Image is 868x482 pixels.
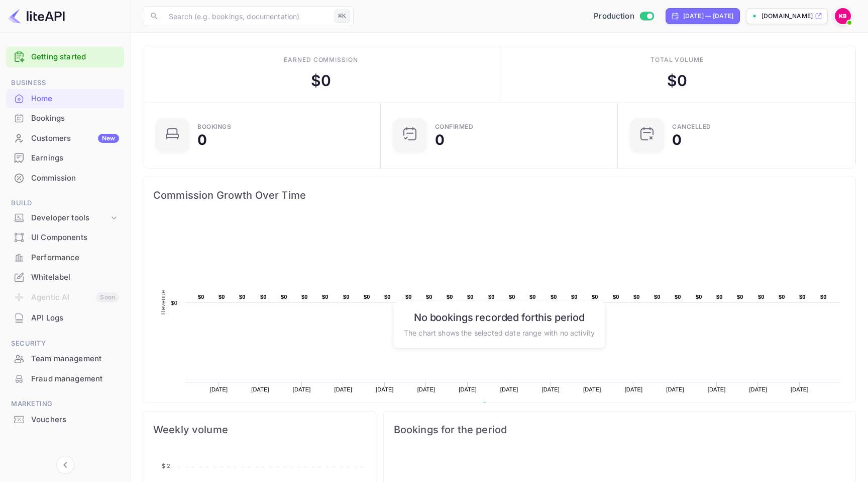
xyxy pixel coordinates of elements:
text: $0 [239,294,246,300]
a: Bookings [6,109,124,127]
div: Developer tools [6,209,124,227]
button: Collapse navigation [56,456,74,474]
div: Bookings [197,124,231,130]
text: $0 [171,300,177,306]
div: Performance [31,252,119,264]
div: Earnings [31,152,119,164]
text: $0 [488,294,495,300]
div: Bookings [31,113,119,124]
text: [DATE] [417,386,436,392]
a: Team management [6,349,124,368]
div: Bookings [6,109,124,128]
a: Vouchers [6,410,124,429]
text: $0 [758,294,765,300]
div: Commission [6,169,124,188]
div: Commission [31,173,119,184]
span: Build [6,198,124,209]
text: [DATE] [708,386,726,392]
div: $ 0 [311,69,331,92]
div: Fraud management [31,373,119,385]
text: [DATE] [251,386,269,392]
text: [DATE] [791,386,809,392]
div: ⌘K [335,10,350,23]
div: API Logs [31,312,119,324]
text: Revenue [491,402,517,409]
text: [DATE] [376,386,394,392]
text: $0 [322,294,329,300]
text: $0 [260,294,267,300]
span: Marketing [6,398,124,410]
div: UI Components [31,232,119,244]
a: Earnings [6,148,124,167]
text: $0 [301,294,308,300]
div: Fraud management [6,369,124,389]
text: $0 [592,294,598,300]
span: Weekly volume [153,422,365,438]
text: $0 [405,294,412,300]
a: Fraud management [6,369,124,388]
text: $0 [509,294,515,300]
text: $0 [799,294,806,300]
span: Bookings for the period [394,422,845,438]
div: CustomersNew [6,129,124,148]
div: Vouchers [31,414,119,426]
text: $0 [571,294,578,300]
text: $0 [281,294,287,300]
div: 0 [197,133,207,147]
div: $ 0 [667,69,687,92]
div: Click to change the date range period [666,8,740,24]
h6: No bookings recorded for this period [404,311,595,323]
text: [DATE] [210,386,228,392]
text: [DATE] [625,386,643,392]
text: $0 [551,294,557,300]
a: API Logs [6,308,124,327]
text: $0 [447,294,453,300]
text: [DATE] [666,386,684,392]
text: [DATE] [293,386,311,392]
div: Total volume [650,55,704,64]
div: Team management [31,353,119,365]
div: Earned commission [284,55,358,64]
text: $0 [384,294,391,300]
div: Customers [31,133,119,144]
div: UI Components [6,228,124,248]
img: Kyle Bromont [835,8,851,24]
text: [DATE] [334,386,352,392]
text: $0 [198,294,204,300]
div: Vouchers [6,410,124,430]
div: New [98,134,119,143]
text: $0 [613,294,619,300]
div: 0 [672,133,682,147]
text: Revenue [160,290,167,314]
a: Whitelabel [6,268,124,286]
div: Confirmed [435,124,474,130]
text: $0 [696,294,702,300]
a: UI Components [6,228,124,247]
text: $0 [737,294,743,300]
div: Developer tools [31,212,109,224]
span: Production [594,11,634,22]
a: Commission [6,169,124,187]
p: The chart shows the selected date range with no activity [404,327,595,338]
text: $0 [675,294,681,300]
span: Commission Growth Over Time [153,187,845,203]
input: Search (e.g. bookings, documentation) [163,6,331,26]
div: [DATE] — [DATE] [683,12,733,21]
div: 0 [435,133,445,147]
text: [DATE] [459,386,477,392]
span: Business [6,77,124,89]
a: Getting started [31,51,119,63]
div: Home [31,93,119,105]
text: $0 [654,294,661,300]
div: Home [6,89,124,109]
div: Whitelabel [31,272,119,283]
text: [DATE] [500,386,518,392]
img: LiteAPI logo [8,8,65,24]
text: $0 [467,294,474,300]
text: [DATE] [749,386,767,392]
a: Home [6,89,124,108]
text: $0 [820,294,827,300]
div: CANCELLED [672,124,711,130]
div: Performance [6,248,124,268]
text: [DATE] [583,386,601,392]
